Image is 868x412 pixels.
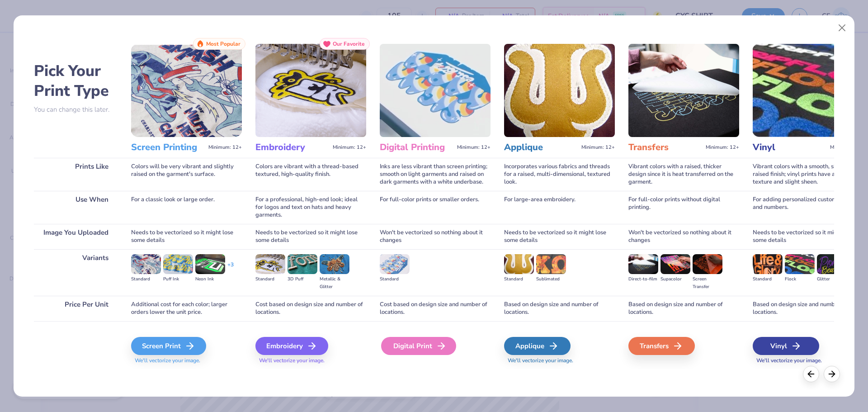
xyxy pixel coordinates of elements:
[131,337,206,355] div: Screen Print
[817,275,847,283] div: Glitter
[834,19,851,37] button: Close
[34,106,118,114] p: You can change this later.
[504,337,571,355] div: Applique
[131,275,161,283] div: Standard
[380,296,491,321] div: Cost based on design size and number of locations.
[753,142,826,153] h3: Vinyl
[785,275,815,283] div: Flock
[131,191,242,224] div: For a classic look or large order.
[255,158,366,191] div: Colors are vibrant with a thread-based textured, high-quality finish.
[753,191,863,224] div: For adding personalized custom names and numbers.
[288,275,317,283] div: 3D Puff
[504,296,615,321] div: Based on design size and number of locations.
[34,191,118,224] div: Use When
[163,254,193,274] img: Puff Ink
[706,144,739,151] span: Minimum: 12+
[380,254,410,274] img: Standard
[753,158,863,191] div: Vibrant colors with a smooth, slightly raised finish; vinyl prints have a consistent texture and ...
[381,337,456,355] div: Digital Print
[380,142,453,153] h3: Digital Printing
[208,144,242,151] span: Minimum: 12+
[753,275,783,283] div: Standard
[628,191,739,224] div: For full-color prints without digital printing.
[581,144,615,151] span: Minimum: 12+
[753,337,819,355] div: Vinyl
[380,158,491,191] div: Inks are less vibrant than screen printing; smooth on light garments and raised on dark garments ...
[504,275,534,283] div: Standard
[380,224,491,249] div: Won't be vectorized so nothing about it changes
[195,254,225,274] img: Neon Ink
[785,254,815,274] img: Flock
[333,144,366,151] span: Minimum: 12+
[34,296,118,321] div: Price Per Unit
[255,337,328,355] div: Embroidery
[255,296,366,321] div: Cost based on design size and number of locations.
[753,254,783,274] img: Standard
[163,275,193,283] div: Puff Ink
[628,44,739,137] img: Transfers
[195,275,225,283] div: Neon Ink
[131,44,242,137] img: Screen Printing
[288,254,317,274] img: 3D Puff
[34,61,118,101] h2: Pick Your Print Type
[255,224,366,249] div: Needs to be vectorized so it might lose some details
[255,44,366,137] img: Embroidery
[131,357,242,365] span: We'll vectorize your image.
[34,224,118,249] div: Image You Uploaded
[504,142,578,153] h3: Applique
[131,142,205,153] h3: Screen Printing
[504,191,615,224] div: For large-area embroidery.
[628,158,739,191] div: Vibrant colors with a raised, thicker design since it is heat transferred on the garment.
[830,144,863,151] span: Minimum: 12+
[693,254,722,274] img: Screen Transfer
[660,275,690,283] div: Supacolor
[504,158,615,191] div: Incorporates various fabrics and threads for a raised, multi-dimensional, textured look.
[333,41,365,47] span: Our Favorite
[255,275,285,283] div: Standard
[753,44,863,137] img: Vinyl
[628,296,739,321] div: Based on design size and number of locations.
[628,254,658,274] img: Direct-to-film
[536,275,566,283] div: Sublimated
[504,44,615,137] img: Applique
[255,191,366,224] div: For a professional, high-end look; ideal for logos and text on hats and heavy garments.
[206,41,241,47] span: Most Popular
[628,275,658,283] div: Direct-to-film
[380,191,491,224] div: For full-color prints or smaller orders.
[131,224,242,249] div: Needs to be vectorized so it might lose some details
[255,142,329,153] h3: Embroidery
[693,275,722,291] div: Screen Transfer
[817,254,847,274] img: Glitter
[753,357,863,365] span: We'll vectorize your image.
[131,296,242,321] div: Additional cost for each color; larger orders lower the unit price.
[255,254,285,274] img: Standard
[320,275,349,291] div: Metallic & Glitter
[380,275,410,283] div: Standard
[255,357,366,365] span: We'll vectorize your image.
[504,254,534,274] img: Standard
[753,296,863,321] div: Based on design size and number of locations.
[504,224,615,249] div: Needs to be vectorized so it might lose some details
[660,254,690,274] img: Supacolor
[628,142,702,153] h3: Transfers
[504,357,615,365] span: We'll vectorize your image.
[380,44,491,137] img: Digital Printing
[457,144,491,151] span: Minimum: 12+
[131,158,242,191] div: Colors will be very vibrant and slightly raised on the garment's surface.
[131,254,161,274] img: Standard
[34,249,118,296] div: Variants
[34,158,118,191] div: Prints Like
[628,337,695,355] div: Transfers
[628,224,739,249] div: Won't be vectorized so nothing about it changes
[227,261,234,276] div: + 3
[320,254,349,274] img: Metallic & Glitter
[753,224,863,249] div: Needs to be vectorized so it might lose some details
[536,254,566,274] img: Sublimated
